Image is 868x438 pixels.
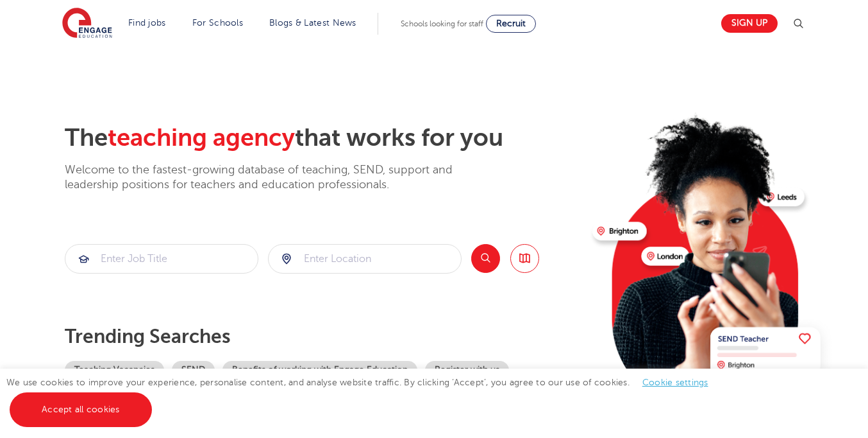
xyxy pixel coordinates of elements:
[269,18,356,28] a: Blogs & Latest News
[65,325,582,348] p: Trending searches
[268,244,462,274] div: Submit
[192,18,243,28] a: For Schools
[496,19,526,28] span: Recruit
[269,245,461,273] input: Submit
[65,244,258,274] div: Submit
[6,378,721,414] span: We use cookies to improve your experience, personalise content, and analyse website traffic. By c...
[642,378,708,387] a: Cookie settings
[65,245,258,273] input: Submit
[222,361,417,380] a: Benefits of working with Engage Education
[172,361,215,380] a: SEND
[486,15,536,33] a: Recruit
[721,14,778,33] a: Sign up
[471,244,500,273] button: Search
[401,19,483,28] span: Schools looking for staff
[65,162,488,193] p: Welcome to the fastest-growing database of teaching, SEND, support and leadership positions for t...
[65,361,164,380] a: Teaching Vacancies
[10,392,152,427] a: Accept all cookies
[128,18,166,28] a: Find jobs
[108,124,295,152] span: teaching agency
[62,8,112,40] img: Engage Education
[65,123,582,153] h2: The that works for you
[425,361,509,380] a: Register with us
